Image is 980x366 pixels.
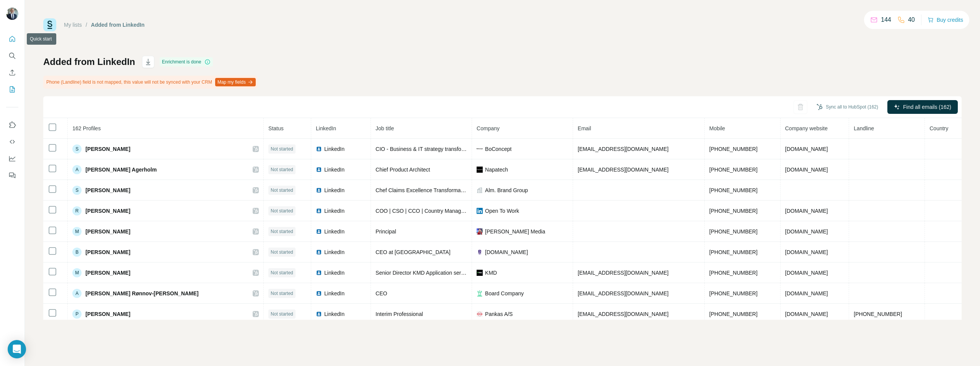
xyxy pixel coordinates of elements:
[854,125,874,131] span: Landline
[271,207,293,214] span: Not started
[72,144,82,154] div: S
[785,208,828,214] span: [DOMAIN_NAME]
[6,66,18,79] button: Enrich CSV
[376,167,430,173] span: Chief Product Architect
[316,146,322,152] img: LinkedIn logo
[6,49,18,63] button: Search
[477,228,483,235] img: company-logo
[376,249,451,255] span: CEO at [GEOGRAPHIC_DATA]
[376,290,387,296] span: CEO
[86,21,87,29] li: /
[6,32,18,46] button: Quick start
[324,248,345,256] span: LinkedIn
[85,310,130,318] span: [PERSON_NAME]
[785,270,828,276] span: [DOMAIN_NAME]
[72,227,82,236] div: M
[485,310,513,318] span: Pankas A/S
[785,290,828,296] span: [DOMAIN_NAME]
[72,186,82,195] div: S
[485,145,511,153] span: BoConcept
[271,249,293,256] span: Not started
[160,57,213,66] div: Enrichment is done
[485,166,508,173] span: Napatech
[324,310,345,318] span: LinkedIn
[578,270,668,276] span: [EMAIL_ADDRESS][DOMAIN_NAME]
[72,206,82,215] div: R
[6,83,18,96] button: My lists
[316,270,322,276] img: LinkedIn logo
[316,228,322,235] img: LinkedIn logo
[709,311,758,317] span: [PHONE_NUMBER]
[215,78,256,86] button: Map my fields
[854,311,902,317] span: [PHONE_NUMBER]
[376,270,473,276] span: Senior Director KMD Application services
[316,167,322,173] img: LinkedIn logo
[811,101,884,113] button: Sync all to HubSpot (162)
[324,290,345,297] span: LinkedIn
[271,290,293,297] span: Not started
[85,166,157,173] span: [PERSON_NAME] Agerholm
[316,249,322,255] img: LinkedIn logo
[64,22,82,28] a: My lists
[709,228,758,235] span: [PHONE_NUMBER]
[324,166,345,173] span: LinkedIn
[477,270,483,276] img: company-logo
[709,146,758,152] span: [PHONE_NUMBER]
[477,125,500,131] span: Company
[477,208,483,214] img: company-logo
[316,290,322,296] img: LinkedIn logo
[376,208,619,214] span: COO | CSO | CCO | Country Manager | Head of Sales | Region Manager | Sales | Operations | Strategi
[903,103,951,111] span: Find all emails (162)
[85,228,130,235] span: [PERSON_NAME]
[785,167,828,173] span: [DOMAIN_NAME]
[72,309,82,319] div: P
[709,187,758,193] span: [PHONE_NUMBER]
[578,146,668,152] span: [EMAIL_ADDRESS][DOMAIN_NAME]
[324,186,345,194] span: LinkedIn
[785,228,828,235] span: [DOMAIN_NAME]
[324,207,345,215] span: LinkedIn
[6,8,18,20] img: Avatar
[477,249,483,255] img: company-logo
[324,269,345,277] span: LinkedIn
[316,125,336,131] span: LinkedIn
[271,311,293,317] span: Not started
[271,187,293,194] span: Not started
[324,145,345,153] span: LinkedIn
[72,165,82,174] div: A
[85,290,199,297] span: [PERSON_NAME] Rønnov-[PERSON_NAME]
[785,125,828,131] span: Company website
[72,289,82,298] div: A
[709,208,758,214] span: [PHONE_NUMBER]
[271,269,293,276] span: Not started
[6,152,18,165] button: Dashboard
[709,290,758,296] span: [PHONE_NUMBER]
[709,167,758,173] span: [PHONE_NUMBER]
[477,311,483,317] img: company-logo
[929,125,948,131] span: Country
[709,249,758,255] span: [PHONE_NUMBER]
[72,248,82,257] div: B
[376,125,394,131] span: Job title
[887,100,958,114] button: Find all emails (162)
[72,125,101,131] span: 162 Profiles
[785,249,828,255] span: [DOMAIN_NAME]
[316,187,322,193] img: LinkedIn logo
[485,269,497,277] span: KMD
[578,167,668,173] span: [EMAIL_ADDRESS][DOMAIN_NAME]
[578,125,591,131] span: Email
[477,167,483,173] img: company-logo
[85,145,130,153] span: [PERSON_NAME]
[6,118,18,132] button: Use Surfe on LinkedIn
[785,146,828,152] span: [DOMAIN_NAME]
[268,125,284,131] span: Status
[578,290,668,296] span: [EMAIL_ADDRESS][DOMAIN_NAME]
[271,228,293,235] span: Not started
[8,340,26,358] div: Open Intercom Messenger
[709,270,758,276] span: [PHONE_NUMBER]
[376,187,469,193] span: Chef Claims Excellence Transformation
[908,15,915,24] p: 40
[271,166,293,173] span: Not started
[709,125,725,131] span: Mobile
[578,311,668,317] span: [EMAIL_ADDRESS][DOMAIN_NAME]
